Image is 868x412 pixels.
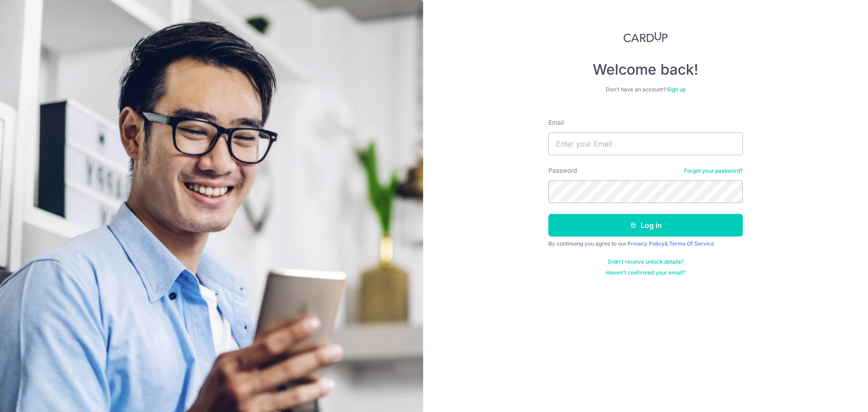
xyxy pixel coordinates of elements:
[608,258,684,265] a: Didn't receive unlock details?
[606,269,685,276] a: Haven't confirmed your email?
[548,166,577,175] label: Password
[623,32,668,43] img: CardUp Logo
[667,86,686,93] a: Sign up
[548,61,743,79] h4: Welcome back!
[669,240,714,247] a: Terms Of Service
[548,133,743,155] input: Enter your Email
[548,86,743,93] div: Don’t have an account?
[548,240,743,247] div: By continuing you agree to our &
[627,240,665,247] a: Privacy Policy
[548,214,743,237] button: Log in
[548,118,564,127] label: Email
[684,167,743,175] a: Forgot your password?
